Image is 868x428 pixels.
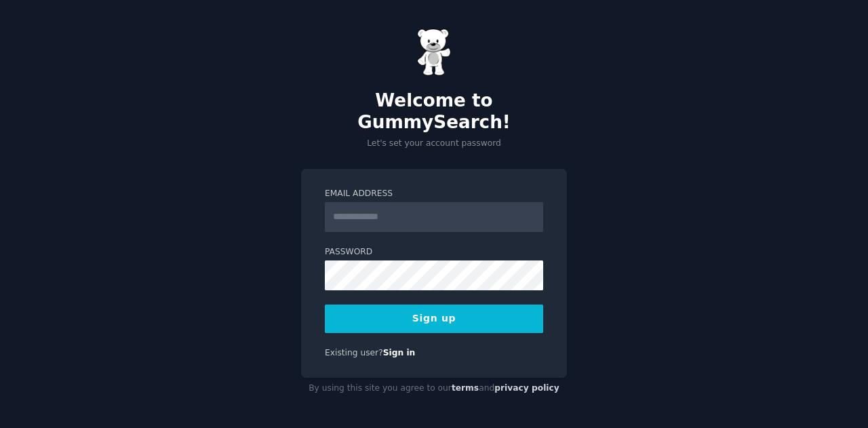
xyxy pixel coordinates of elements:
div: By using this site you agree to our and [301,378,567,400]
a: terms [452,383,479,393]
a: privacy policy [494,383,559,393]
span: Existing user? [325,348,383,357]
button: Sign up [325,305,543,333]
h2: Welcome to GummySearch! [301,90,567,133]
label: Password [325,246,543,258]
img: Gummy Bear [417,28,451,76]
a: Sign in [383,348,416,357]
label: Email Address [325,188,543,200]
p: Let's set your account password [301,138,567,150]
